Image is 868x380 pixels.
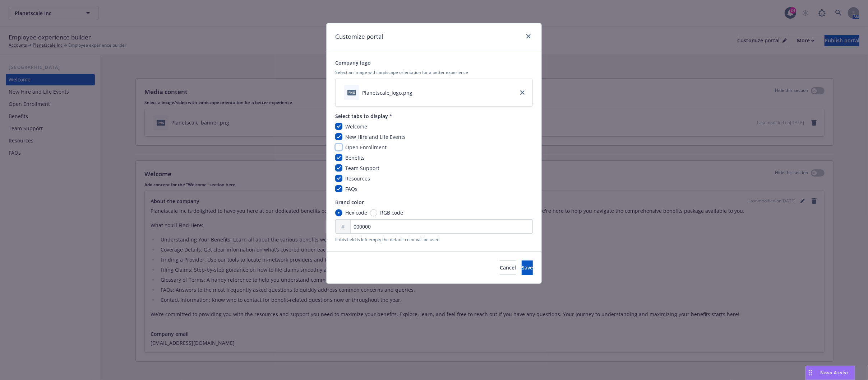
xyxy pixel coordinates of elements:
button: Save [522,261,533,275]
span: Select an image with landscape orientation for a better experience [335,69,533,76]
button: download file [415,89,421,97]
span: Nova Assist [821,370,849,376]
span: Cancel [500,264,516,271]
span: RGB code [380,209,403,216]
span: Save [522,264,533,271]
span: Company logo [335,59,533,66]
button: Nova Assist [805,366,855,380]
span: Select tabs to display * [335,112,533,120]
span: FAQs [345,186,357,192]
a: close [524,32,533,41]
input: RGB code [370,209,377,216]
a: close [518,88,527,97]
span: png [347,90,356,95]
button: Cancel [500,261,516,275]
span: New Hire and Life Events [345,133,406,140]
span: Hex code [345,209,367,216]
span: Open Enrollment [345,144,387,151]
input: FFFFFF [335,219,533,234]
span: Brand color [335,198,533,206]
span: Benefits [345,154,365,161]
span: Welcome [345,123,367,130]
span: If this field is left empty the default color will be used [335,236,533,243]
div: Drag to move [806,366,815,380]
input: Hex code [335,209,342,216]
span: Team Support [345,165,379,172]
div: Planetscale_logo.png [362,89,412,97]
h1: Customize portal [335,32,383,41]
span: # [341,223,345,230]
span: Resources [345,175,370,182]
